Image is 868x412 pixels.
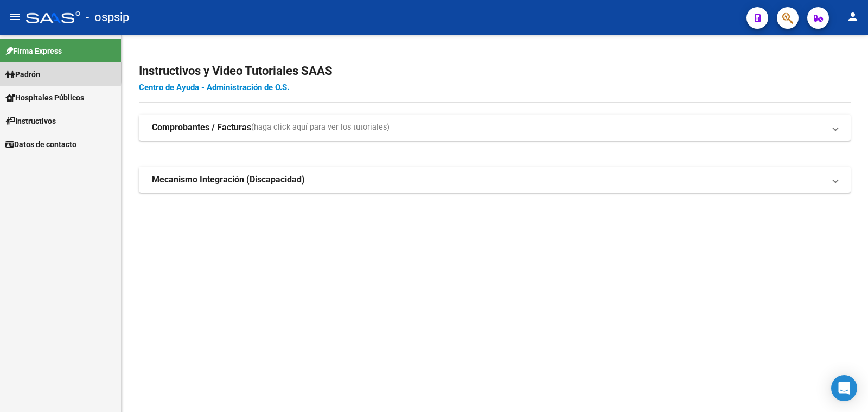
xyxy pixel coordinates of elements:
mat-icon: person [846,10,859,23]
mat-expansion-panel-header: Comprobantes / Facturas(haga click aquí para ver los tutoriales) [139,115,851,141]
strong: Comprobantes / Facturas [152,122,251,134]
div: Open Intercom Messenger [831,375,857,401]
a: Centro de Ayuda - Administración de O.S. [139,83,289,92]
h2: Instructivos y Video Tutoriales SAAS [139,61,851,81]
span: Padrón [5,68,40,80]
span: Instructivos [5,115,56,127]
mat-icon: menu [9,10,22,23]
span: - ospsip [86,5,129,29]
mat-expansion-panel-header: Mecanismo Integración (Discapacidad) [139,167,851,193]
span: Datos de contacto [5,138,76,150]
span: (haga click aquí para ver los tutoriales) [251,122,390,134]
strong: Mecanismo Integración (Discapacidad) [152,174,305,186]
span: Firma Express [5,45,62,57]
span: Hospitales Públicos [5,92,84,104]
